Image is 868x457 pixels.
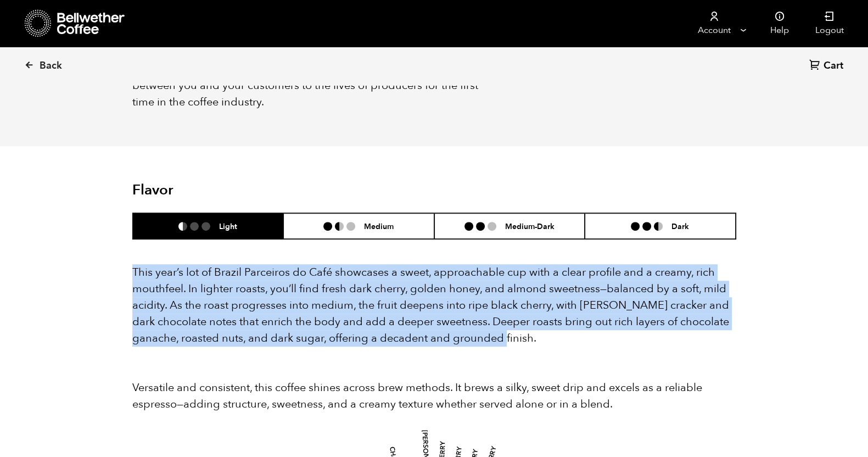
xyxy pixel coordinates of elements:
h6: Dark [671,221,689,231]
span: Cart [824,59,843,73]
h6: Medium-Dark [505,221,555,231]
span: Back [40,59,62,73]
a: Cart [809,59,846,74]
h6: Medium [364,221,394,231]
h6: Light [219,221,237,231]
p: Versatile and consistent, this coffee shines across brew methods. It brews a silky, sweet drip an... [132,380,736,413]
p: This year’s lot of Brazil Parceiros do Café showcases a sweet, approachable cup with a clear prof... [132,264,736,347]
h2: Flavor [132,182,334,199]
